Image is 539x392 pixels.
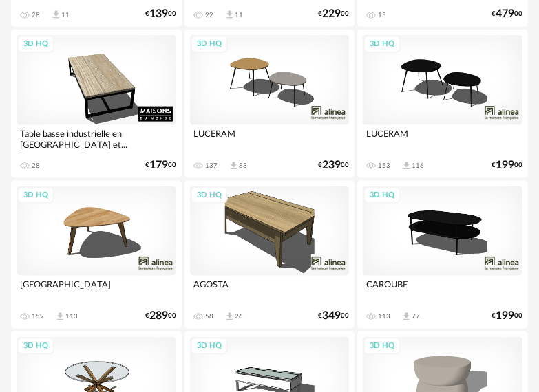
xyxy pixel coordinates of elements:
div: 116 [412,162,424,170]
div: Table basse industrielle en [GEOGRAPHIC_DATA] et... [17,125,176,153]
a: 3D HQ CAROUBE 113 Download icon 77 €19900 [357,181,528,329]
div: 28 [32,11,40,19]
div: 3D HQ [191,36,228,53]
div: 3D HQ [363,36,401,53]
div: 15 [378,11,386,19]
div: LUCERAM [190,125,350,153]
div: 3D HQ [17,187,54,204]
div: 58 [205,312,213,320]
span: 139 [149,10,168,19]
div: 159 [32,312,44,320]
div: € 00 [318,161,349,170]
span: Download icon [401,161,412,171]
div: 137 [205,162,218,170]
span: 239 [322,161,341,170]
div: 3D HQ [191,338,228,355]
span: 349 [322,312,341,320]
div: 11 [61,11,70,19]
div: € 00 [318,312,349,320]
div: LUCERAM [363,125,522,153]
span: Download icon [55,312,65,322]
span: 479 [496,10,514,19]
div: € 00 [492,10,522,19]
span: 289 [149,312,168,320]
span: 229 [322,10,341,19]
div: 113 [65,312,78,320]
div: AGOSTA [190,276,350,303]
span: Download icon [224,10,235,20]
div: € 00 [492,161,522,170]
span: 199 [496,312,514,320]
div: 88 [239,162,247,170]
div: € 00 [492,312,522,320]
div: 77 [412,312,420,320]
div: 11 [235,11,243,19]
span: 199 [496,161,514,170]
div: € 00 [145,161,176,170]
span: 179 [149,161,168,170]
div: 3D HQ [363,187,401,204]
div: CAROUBE [363,276,522,303]
div: 153 [378,162,390,170]
a: 3D HQ LUCERAM 137 Download icon 88 €23900 [184,30,355,177]
span: Download icon [224,312,235,322]
div: 26 [235,312,243,320]
div: 3D HQ [17,338,54,355]
a: 3D HQ [GEOGRAPHIC_DATA] 159 Download icon 113 €28900 [11,181,182,329]
div: € 00 [145,10,176,19]
a: 3D HQ AGOSTA 58 Download icon 26 €34900 [184,181,355,329]
div: 3D HQ [17,36,54,53]
div: € 00 [145,312,176,320]
div: 3D HQ [191,187,228,204]
div: 28 [32,162,40,170]
div: 22 [205,11,213,19]
div: € 00 [318,10,349,19]
a: 3D HQ Table basse industrielle en [GEOGRAPHIC_DATA] et... 28 €17900 [11,30,182,177]
span: Download icon [229,161,239,171]
span: Download icon [51,10,61,20]
div: 113 [378,312,390,320]
span: Download icon [401,312,412,322]
div: 3D HQ [363,338,401,355]
a: 3D HQ LUCERAM 153 Download icon 116 €19900 [357,30,528,177]
div: [GEOGRAPHIC_DATA] [17,276,176,303]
